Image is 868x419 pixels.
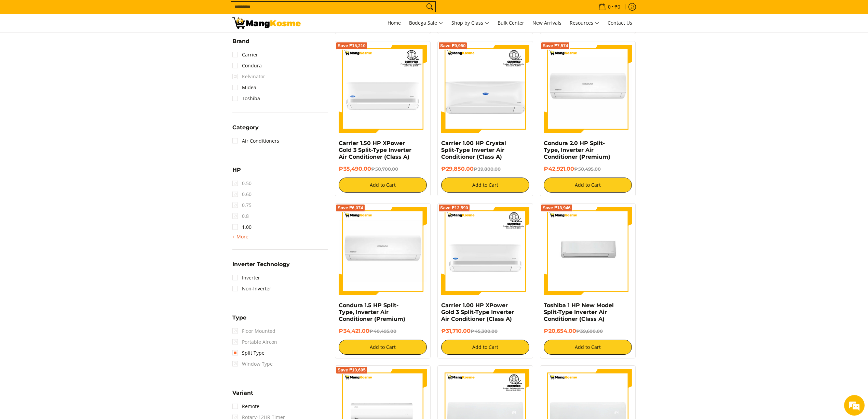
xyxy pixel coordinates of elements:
span: + More [232,234,248,239]
a: Air Conditioners [232,135,279,146]
a: Carrier 1.00 HP Crystal Split-Type Inverter Air Conditioner (Class A) [441,140,506,160]
a: Carrier 1.00 HP XPower Gold 3 Split-Type Inverter Air Conditioner (Class A) [441,302,514,322]
a: Non-Inverter [232,283,271,294]
a: Toshiba [232,93,260,104]
span: Inverter Technology [232,262,290,267]
summary: Open [232,390,253,401]
button: Add to Cart [339,340,427,355]
a: Shop by Class [448,14,493,32]
summary: Open [232,167,241,178]
a: Carrier [232,49,258,60]
span: Save ₱15,210 [338,44,366,48]
summary: Open [232,262,290,272]
h6: ₱42,921.00 [544,166,632,172]
span: Window Type [232,358,273,369]
a: Inverter [232,272,260,283]
a: Contact Us [604,14,636,32]
a: 1.00 [232,222,252,233]
del: ₱39,800.00 [474,166,501,172]
button: Add to Cart [544,178,632,193]
a: Toshiba 1 HP New Model Split-Type Inverter Air Conditioner (Class A) [544,302,614,322]
a: Condura [232,60,262,71]
span: 0.75 [232,200,252,211]
button: Add to Cart [441,178,529,193]
span: Save ₱18,946 [543,206,571,210]
span: Portable Aircon [232,337,277,348]
a: Bulk Center [494,14,528,32]
nav: Main Menu [308,14,636,32]
a: Condura 1.5 HP Split-Type, Inverter Air Conditioner (Premium) [339,302,405,322]
span: Bodega Sale [409,19,443,27]
h6: ₱35,490.00 [339,166,427,172]
a: Condura 2.0 HP Split-Type, Inverter Air Conditioner (Premium) [544,140,610,160]
a: Split Type [232,348,265,358]
img: Bodega Sale Aircon l Mang Kosme: Home Appliances Warehouse Sale Split Type 3.00 [232,17,301,29]
img: Carrier 1.00 HP XPower Gold 3 Split-Type Inverter Air Conditioner (Class A) [441,207,529,295]
span: Save ₱6,074 [338,206,363,210]
span: New Arrivals [532,19,561,26]
span: ₱0 [613,4,621,9]
button: Add to Cart [544,340,632,355]
del: ₱50,495.00 [574,166,601,172]
a: Resources [566,14,603,32]
img: condura-split-type-inverter-air-conditioner-class-b-full-view-mang-kosme [544,45,632,133]
span: Home [388,19,401,26]
span: 0.50 [232,178,252,189]
span: Floor Mounted [232,326,275,337]
button: Search [424,2,435,12]
del: ₱40,495.00 [369,328,396,334]
h6: ₱31,710.00 [441,328,529,335]
a: Midea [232,82,256,93]
span: Brand [232,39,249,44]
h6: ₱20,654.00 [544,328,632,335]
a: Carrier 1.50 HP XPower Gold 3 Split-Type Inverter Air Conditioner (Class A) [339,140,411,160]
span: Resources [570,19,599,27]
span: Save ₱9,950 [440,44,466,48]
button: Add to Cart [441,340,529,355]
img: condura-split-type-inverter-air-conditioner-class-b-full-view-mang-kosme [339,207,427,295]
span: Save ₱10,695 [338,368,366,372]
span: Category [232,125,259,130]
img: Carrier 1.00 HP Crystal Split-Type Inverter Air Conditioner (Class A) [441,45,529,133]
del: ₱39,600.00 [576,328,603,334]
span: Contact Us [608,19,632,26]
span: Type [232,315,246,320]
span: 0.8 [232,211,249,222]
img: Toshiba 1 HP New Model Split-Type Inverter Air Conditioner (Class A) [544,207,632,295]
span: Bulk Center [498,19,524,26]
summary: Open [232,233,248,241]
summary: Open [232,315,246,326]
button: Add to Cart [339,178,427,193]
span: 0.60 [232,189,252,200]
img: Carrier 1.50 HP XPower Gold 3 Split-Type Inverter Air Conditioner (Class A) [339,45,427,133]
a: Remote [232,401,259,412]
span: Kelvinator [232,71,265,82]
span: Save ₱13,590 [440,206,468,210]
span: Save ₱7,574 [543,44,568,48]
span: 0 [607,4,612,9]
h6: ₱29,850.00 [441,166,529,172]
a: New Arrivals [529,14,565,32]
a: Home [384,14,404,32]
summary: Open [232,125,259,135]
span: Variant [232,390,253,396]
del: ₱45,300.00 [471,328,498,334]
span: HP [232,167,241,173]
summary: Open [232,39,249,49]
del: ₱50,700.00 [371,166,398,172]
a: Bodega Sale [406,14,447,32]
h6: ₱34,421.00 [339,328,427,335]
span: • [596,3,622,11]
span: Shop by Class [451,19,489,27]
